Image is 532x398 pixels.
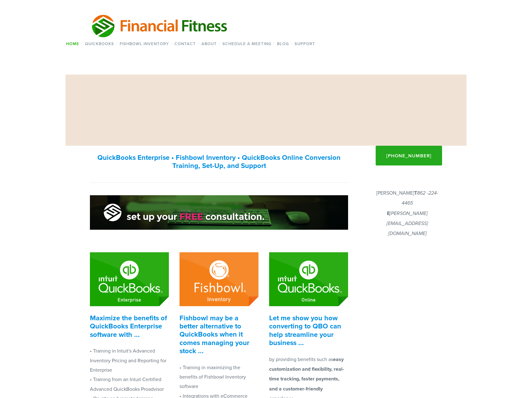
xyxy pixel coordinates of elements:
[90,195,348,230] img: Free Consultation Banner
[220,39,273,48] a: Schedule a Meeting
[90,12,228,39] img: Financial Fitness Consulting
[387,211,428,237] em: [PERSON_NAME][EMAIL_ADDRESS][DOMAIN_NAME]
[292,39,317,48] a: Support
[387,210,390,217] strong: E
[219,41,220,47] span: /
[414,189,417,196] strong: T
[275,39,291,48] a: Blog
[291,41,292,47] span: /
[180,313,251,356] strong: Fishbowl may be a better alternative to QuickBooks when it comes managing your stock ...
[273,41,275,47] span: /
[83,39,116,48] a: QuickBooks
[402,190,438,206] em: 862 -224-4465
[81,41,83,47] span: /
[373,188,442,239] p: [PERSON_NAME]
[198,41,199,47] span: /
[171,41,172,47] span: /
[117,39,171,48] a: Fishbowl Inventory
[64,39,81,48] a: Home
[172,39,198,48] a: Contact
[199,39,219,48] a: About
[90,102,442,118] h1: Your trusted Quickbooks, Fishbowl, and inventory expert.
[97,152,342,170] strong: QuickBooks Enterprise • Fishbowl Inventory • QuickBooks Online Conversion Training, Set-Up, and S...
[376,146,442,165] a: [PHONE_NUMBER]
[90,313,169,339] strong: Maximize the benefits of QuickBooks Enterprise software with ...
[116,41,117,47] span: /
[269,314,348,347] h3: Let me show you how converting to QBO can help streamline your business ...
